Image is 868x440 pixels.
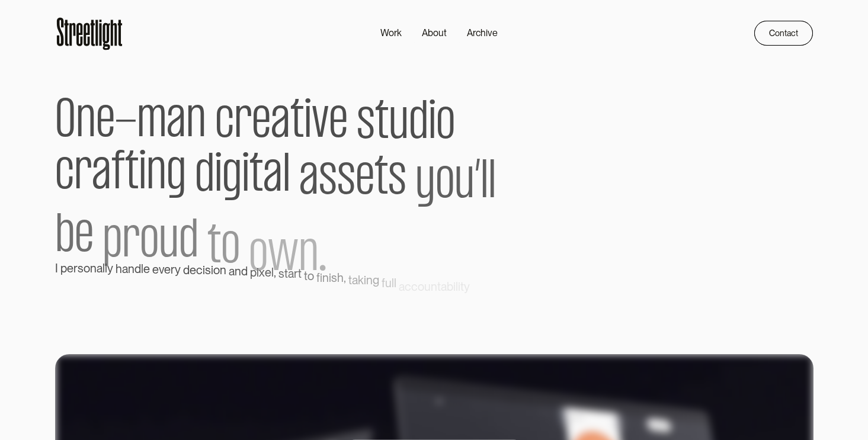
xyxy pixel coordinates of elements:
[96,98,115,147] span: e
[475,159,481,208] span: ’
[288,265,294,282] span: a
[370,23,412,43] a: Work
[122,218,140,267] span: r
[220,261,226,279] span: n
[436,99,455,149] span: o
[125,150,139,200] span: t
[271,98,290,147] span: a
[405,277,411,295] span: c
[364,271,366,289] span: i
[380,26,402,40] div: Work
[283,152,290,201] span: l
[92,150,111,200] span: a
[241,262,248,280] span: d
[196,261,203,279] span: c
[428,99,436,149] span: i
[90,259,97,277] span: n
[234,98,252,147] span: r
[358,271,364,289] span: k
[97,259,103,277] span: a
[265,263,271,281] span: e
[103,259,105,277] span: l
[754,21,813,46] a: Contact
[316,269,320,287] span: f
[373,271,379,289] span: g
[374,155,388,204] span: t
[464,277,470,295] span: y
[186,98,206,147] span: n
[337,269,344,287] span: h
[329,269,331,287] span: i
[249,232,268,281] span: o
[284,265,288,282] span: t
[304,98,312,147] span: i
[171,261,175,278] span: r
[128,260,134,278] span: n
[78,259,84,277] span: s
[139,150,146,200] span: i
[435,159,454,208] span: o
[84,259,90,277] span: o
[67,259,73,277] span: e
[73,259,78,277] span: r
[411,277,418,295] span: c
[454,159,475,208] span: u
[278,265,284,282] span: s
[235,262,241,280] span: n
[392,274,394,292] span: l
[115,98,137,147] span: -
[249,152,263,201] span: t
[388,155,406,204] span: s
[304,266,308,284] span: t
[312,98,329,147] span: v
[453,277,456,295] span: i
[183,261,190,279] span: d
[140,218,159,267] span: o
[221,224,240,274] span: o
[222,152,242,201] span: g
[116,260,122,278] span: h
[447,277,453,295] span: b
[437,277,441,295] span: t
[389,99,409,149] span: u
[103,218,122,267] span: p
[412,23,457,43] a: About
[769,26,798,40] div: Contact
[229,262,235,280] span: a
[357,99,375,149] span: s
[352,271,358,289] span: a
[331,269,337,287] span: s
[74,150,92,200] span: r
[294,265,298,282] span: r
[467,26,498,40] div: Archive
[271,263,274,281] span: l
[424,277,431,295] span: u
[164,261,171,278] span: e
[159,218,179,267] span: u
[298,265,302,282] span: t
[252,98,271,147] span: e
[299,155,319,204] span: a
[263,152,283,201] span: a
[242,152,249,201] span: i
[111,150,125,200] span: f
[319,232,326,281] span: .
[146,150,166,200] span: n
[355,155,374,204] span: e
[366,271,373,289] span: n
[481,159,488,208] span: l
[409,99,428,149] span: d
[375,99,389,149] span: t
[290,98,304,147] span: t
[179,218,198,267] span: d
[213,261,220,279] span: o
[460,277,464,295] span: t
[166,98,186,147] span: a
[105,259,107,277] span: l
[141,260,143,278] span: l
[143,260,150,278] span: e
[422,26,447,40] div: About
[215,98,234,147] span: c
[320,269,322,287] span: i
[385,274,392,292] span: u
